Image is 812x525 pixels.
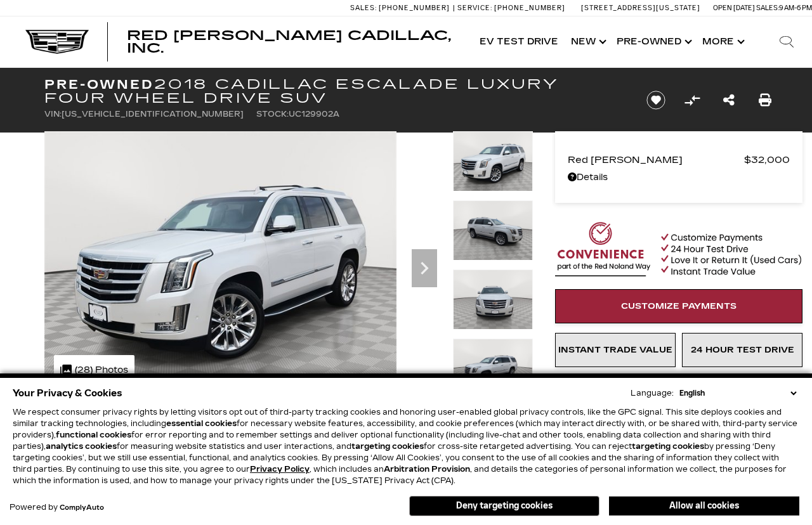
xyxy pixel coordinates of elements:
[60,504,104,512] a: ComplyAuto
[44,77,625,105] h1: 2018 Cadillac Escalade Luxury Four Wheel Drive SUV
[13,384,122,402] span: Your Privacy & Cookies
[409,496,599,516] button: Deny targeting cookies
[13,406,799,486] p: We respect consumer privacy rights by letting visitors opt out of third-party tracking cookies an...
[676,387,799,399] select: Language Select
[555,289,802,323] a: Customize Payments
[46,442,117,451] strong: analytics cookies
[494,4,565,12] span: [PHONE_NUMBER]
[453,339,533,399] img: Used 2018 CRYSTAL WHITE TRICOAT Cadillac Luxury image 4
[631,389,674,397] div: Language:
[127,29,461,55] a: Red [PERSON_NAME] Cadillac, Inc.
[44,110,62,119] span: VIN:
[453,131,533,191] img: Used 2018 CRYSTAL WHITE TRICOAT Cadillac Luxury image 1
[457,4,492,12] span: Service:
[713,4,755,12] span: Open [DATE]
[565,16,610,67] a: New
[696,16,749,67] button: More
[621,301,737,311] span: Customize Payments
[44,77,154,92] strong: Pre-Owned
[289,110,339,119] span: UC129902A
[683,91,702,110] button: Compare vehicle
[350,4,377,12] span: Sales:
[581,4,700,12] a: [STREET_ADDRESS][US_STATE]
[351,442,424,451] strong: targeting cookies
[10,503,104,512] div: Powered by
[609,496,799,515] button: Allow all cookies
[568,151,744,169] span: Red [PERSON_NAME]
[25,30,89,54] img: Cadillac Dark Logo with Cadillac White Text
[744,151,790,169] span: $32,000
[756,4,779,12] span: Sales:
[453,269,533,330] img: Used 2018 CRYSTAL WHITE TRICOAT Cadillac Luxury image 3
[256,110,289,119] span: Stock:
[568,151,790,169] a: Red [PERSON_NAME] $32,000
[250,465,310,474] a: Privacy Policy
[779,4,812,12] span: 9 AM-6 PM
[642,90,670,110] button: Save vehicle
[56,431,131,439] strong: functional cookies
[555,333,676,367] a: Instant Trade Value
[682,333,802,367] a: 24 Hour Test Drive
[453,200,533,261] img: Used 2018 CRYSTAL WHITE TRICOAT Cadillac Luxury image 2
[473,16,565,67] a: EV Test Drive
[568,169,790,186] a: Details
[127,28,451,56] span: Red [PERSON_NAME] Cadillac, Inc.
[350,4,453,11] a: Sales: [PHONE_NUMBER]
[691,345,794,355] span: 24 Hour Test Drive
[379,4,450,12] span: [PHONE_NUMBER]
[610,16,696,67] a: Pre-Owned
[384,465,470,474] strong: Arbitration Provision
[44,131,396,395] img: Used 2018 CRYSTAL WHITE TRICOAT Cadillac Luxury image 1
[62,110,244,119] span: [US_VEHICLE_IDENTIFICATION_NUMBER]
[723,91,735,109] a: Share this Pre-Owned 2018 Cadillac Escalade Luxury Four Wheel Drive SUV
[453,4,568,11] a: Service: [PHONE_NUMBER]
[558,345,672,355] span: Instant Trade Value
[759,91,771,109] a: Print this Pre-Owned 2018 Cadillac Escalade Luxury Four Wheel Drive SUV
[166,419,237,428] strong: essential cookies
[54,355,134,386] div: (28) Photos
[412,249,437,287] div: Next
[632,442,704,451] strong: targeting cookies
